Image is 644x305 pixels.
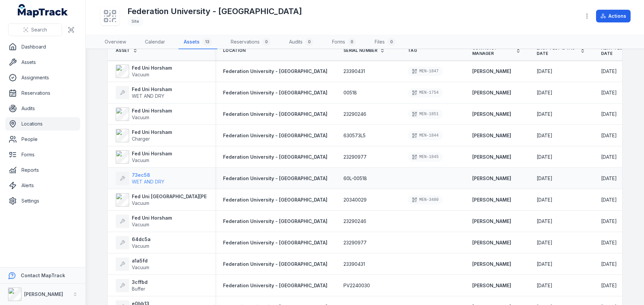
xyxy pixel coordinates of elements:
a: People [5,133,80,146]
strong: [PERSON_NAME] [472,261,511,268]
strong: [PERSON_NAME] [472,239,511,246]
span: [DATE] [601,175,617,181]
span: 630573L5 [343,132,366,139]
a: MapTrack [18,4,68,17]
time: 3/6/2025, 12:00:00 AM [537,239,552,246]
span: Next test & tag date [601,46,642,56]
span: Federation University - [GEOGRAPHIC_DATA] [223,111,327,117]
span: 60L-00518 [343,175,367,182]
a: Settings [5,194,80,208]
button: Actions [596,10,631,22]
time: 3/11/2026, 12:00:00 AM [601,68,617,75]
span: Charger [132,136,150,142]
span: [DATE] [537,111,552,117]
span: 23290246 [343,218,366,225]
a: Audits [5,102,80,115]
span: 23290246 [343,111,366,118]
span: Federation University - [GEOGRAPHIC_DATA] [223,218,327,224]
div: MEN-3480 [408,195,443,205]
a: 64dc5aVacuum [116,236,151,249]
span: [DATE] [537,218,552,224]
strong: Fed Uni Horsham [132,215,172,221]
div: 0 [262,38,270,46]
span: Federation University - [GEOGRAPHIC_DATA] [223,68,327,74]
div: 0 [305,38,313,46]
span: [DATE] [537,283,552,288]
span: 23390431 [343,68,365,75]
span: 20340029 [343,197,367,203]
a: [PERSON_NAME] [472,218,511,225]
strong: Fed Uni Horsham [132,65,172,71]
a: [PERSON_NAME] [472,154,511,160]
a: [PERSON_NAME] [472,282,511,289]
span: Vacuum [132,115,149,120]
span: [DATE] [537,175,552,181]
a: Federation University - [GEOGRAPHIC_DATA] [223,282,327,289]
span: [DATE] [601,197,617,203]
a: Federation University - [GEOGRAPHIC_DATA] [223,261,327,268]
time: 3/11/2026, 12:00:00 AM [601,132,617,139]
span: Tag [408,48,417,53]
a: Federation University - [GEOGRAPHIC_DATA] [223,111,327,118]
strong: [PERSON_NAME] [24,291,63,297]
span: [DATE] [537,133,552,138]
time: 3/11/2026, 12:00:00 AM [601,175,617,182]
strong: Contact MapTrack [21,273,65,278]
a: Fed Uni HorshamWET AND DRY [116,86,172,99]
a: Fed Uni HorshamVacuum [116,150,172,164]
div: 0 [387,38,395,46]
a: Calendar [140,35,170,49]
div: 13 [202,38,212,46]
a: Forms [5,148,80,161]
a: Reservations0 [225,35,276,49]
div: Site [127,17,143,26]
span: [DATE] [601,111,617,117]
a: Assets13 [178,35,217,49]
span: Contract Manager [472,46,513,56]
span: Vacuum [132,243,149,249]
time: 9/6/2025, 12:00:00 AM [601,261,617,268]
span: Federation University - [GEOGRAPHIC_DATA] [223,133,327,138]
a: Last Test & Tag Date [537,46,585,56]
time: 9/11/2025, 12:00:00 AM [537,282,552,289]
div: MEN-1844 [408,131,443,140]
time: 3/11/2026, 12:00:00 AM [601,197,617,203]
a: Locations [5,117,80,131]
time: 9/11/2025, 12:00:00 AM [537,111,552,118]
a: Fed Uni HorshamVacuum [116,65,172,78]
strong: Fed Uni [GEOGRAPHIC_DATA][PERSON_NAME] [132,193,238,200]
span: Location [223,48,246,53]
span: [DATE] [537,240,552,245]
span: [DATE] [601,68,617,74]
time: 3/11/2026, 12:00:00 AM [601,111,617,118]
strong: Fed Uni Horsham [132,86,172,93]
span: [DATE] [537,154,552,160]
strong: Fed Uni Horsham [132,150,172,157]
span: [DATE] [537,90,552,95]
strong: [PERSON_NAME] [472,111,511,118]
span: Buffer [132,286,145,292]
div: MEN-1847 [408,67,443,76]
span: [DATE] [537,68,552,74]
time: 3/11/2026, 12:00:00 AM [601,89,617,96]
a: Federation University - [GEOGRAPHIC_DATA] [223,218,327,225]
div: MEN-1851 [408,109,443,119]
strong: 73ec58 [132,172,164,178]
span: Vacuum [132,264,149,270]
time: 3/6/2025, 12:00:00 AM [537,261,552,268]
span: [DATE] [601,218,617,224]
span: Federation University - [GEOGRAPHIC_DATA] [223,283,327,288]
a: Reservations [5,86,80,100]
div: MEN-1754 [408,88,443,97]
a: 73ec58WET AND DRY [116,172,164,185]
a: Federation University - [GEOGRAPHIC_DATA] [223,175,327,182]
a: Alerts [5,179,80,192]
span: [DATE] [601,90,617,95]
strong: a1a5fd [132,257,149,264]
span: [DATE] [601,240,617,245]
a: Forms0 [327,35,361,49]
span: PV2240030 [343,282,370,289]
